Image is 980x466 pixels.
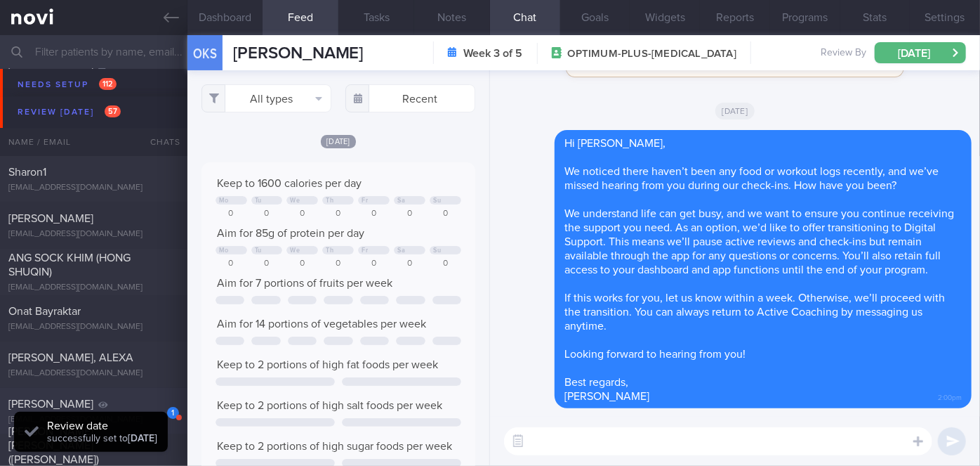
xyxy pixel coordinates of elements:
[564,138,666,149] span: Hi [PERSON_NAME],
[326,247,333,254] div: Th
[430,259,461,269] div: 0
[564,377,628,388] span: Best regards,
[217,178,362,189] span: Keep to 1600 calories per day
[286,209,318,219] div: 0
[8,322,179,332] div: [EMAIL_ADDRESS][DOMAIN_NAME]
[8,306,81,317] span: Onat Bayraktar
[8,399,93,410] span: [PERSON_NAME]
[433,247,441,254] div: Su
[8,167,46,178] span: Sharon1
[47,419,157,433] div: Review date
[433,197,441,205] div: Su
[47,434,157,444] span: successfully set to
[8,368,179,379] div: [EMAIL_ADDRESS][DOMAIN_NAME]
[216,259,247,269] div: 0
[8,352,133,363] span: [PERSON_NAME], ALEXA
[8,213,93,224] span: [PERSON_NAME]
[8,415,179,425] div: [EMAIL_ADDRESS][DOMAIN_NAME]
[464,46,523,60] strong: Week 3 of 5
[326,197,333,205] div: Th
[255,197,262,205] div: Tu
[14,103,124,122] div: Review [DATE]
[216,209,247,219] div: 0
[233,45,364,62] span: [PERSON_NAME]
[290,197,300,205] div: We
[167,407,179,419] div: 1
[715,103,755,119] span: [DATE]
[875,42,966,63] button: [DATE]
[358,259,390,269] div: 0
[821,47,866,60] span: Review By
[251,259,283,269] div: 0
[217,318,426,330] span: Aim for 14 portions of vegetables per week
[8,252,131,278] span: ANG SOCK KHIM (HONG SHUQIN)
[8,426,99,465] span: [PERSON_NAME] [PERSON_NAME] ([PERSON_NAME])
[217,400,442,411] span: Keep to 2 portions of high salt foods per week
[219,247,229,254] div: Mo
[251,209,283,219] div: 0
[8,183,179,193] div: [EMAIL_ADDRESS][DOMAIN_NAME]
[128,434,157,444] strong: [DATE]
[362,247,368,254] div: Fr
[397,197,405,205] div: Sa
[217,278,392,289] span: Aim for 7 portions of fruits per week
[290,247,300,254] div: We
[430,209,461,219] div: 0
[322,209,354,219] div: 0
[358,209,390,219] div: 0
[322,259,354,269] div: 0
[8,283,179,293] div: [EMAIL_ADDRESS][DOMAIN_NAME]
[131,128,187,156] div: Chats
[8,75,179,86] div: [EMAIL_ADDRESS][DOMAIN_NAME]
[394,259,425,269] div: 0
[105,105,121,117] span: 57
[321,135,356,148] span: [DATE]
[217,228,364,239] span: Aim for 85g of protein per day
[201,84,331,112] button: All types
[217,359,438,370] span: Keep to 2 portions of high fat foods per week
[217,441,452,452] span: Keep to 2 portions of high sugar foods per week
[8,229,179,240] div: [EMAIL_ADDRESS][DOMAIN_NAME]
[564,166,939,191] span: We noticed there haven’t been any food or workout logs recently, and we’ve missed hearing from yo...
[564,391,649,402] span: [PERSON_NAME]
[255,247,262,254] div: Tu
[564,349,746,360] span: Looking forward to hearing from you!
[938,389,962,403] span: 2:00pm
[564,292,945,332] span: If this works for you, let us know within a week. Otherwise, we’ll proceed with the transition. Y...
[394,209,425,219] div: 0
[564,208,954,276] span: We understand life can get busy, and we want to ensure you continue receiving the support you nee...
[362,197,368,205] div: Fr
[397,247,405,254] div: Sa
[219,197,229,205] div: Mo
[286,259,318,269] div: 0
[568,47,736,61] span: OPTIMUM-PLUS-[MEDICAL_DATA]
[184,27,226,81] div: OKS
